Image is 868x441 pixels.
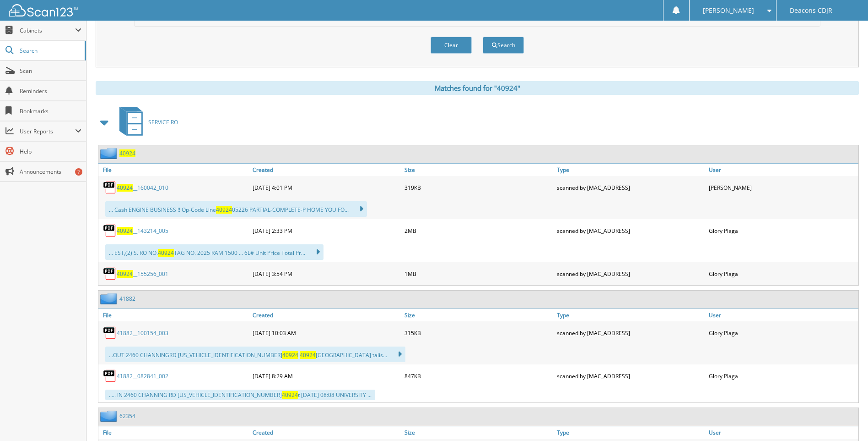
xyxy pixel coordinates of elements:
[706,309,858,321] a: User
[103,267,117,281] img: PDF.png
[117,184,133,192] span: 40924
[555,221,706,240] div: scanned by [MAC_ADDRESS]
[555,367,706,385] div: scanned by [MAC_ADDRESS]
[555,164,706,176] a: Type
[216,206,232,214] span: 40924
[9,4,78,17] img: scan123-logo-white.svg
[100,410,119,422] img: folder2.png
[431,37,472,54] button: Clear
[20,87,81,95] span: Reminders
[148,118,178,126] span: SERVICE RO
[706,221,858,240] div: Glory Plaga
[706,367,858,385] div: Glory Plaga
[706,178,858,197] div: [PERSON_NAME]
[103,224,117,237] img: PDF.png
[117,270,168,278] a: 40924__155256_001
[790,8,832,13] span: Deacons CDJR
[555,309,706,321] a: Type
[105,244,323,260] div: ... EST,(2) S. RO NO. TAG NO. 2025 RAM 1500 ... 6L# Unit Price Total Pr...
[20,168,81,176] span: Announcements
[117,372,168,380] a: 41882__082841_002
[250,426,402,439] a: Created
[555,324,706,342] div: scanned by [MAC_ADDRESS]
[822,397,868,441] iframe: Chat Widget
[103,181,117,194] img: PDF.png
[98,426,250,439] a: File
[402,221,554,240] div: 2MB
[119,295,135,303] a: 41882
[20,47,80,55] span: Search
[250,265,402,283] div: [DATE] 3:54 PM
[117,227,168,235] a: 40924__143214_005
[117,227,133,235] span: 40924
[105,390,375,400] div: ..... IN 2460 CHANNING RD [US_VEHICLE_IDENTIFICATION_NUMBER] t [DATE] 08:08 UNIVERSITY ...
[114,104,178,140] a: SERVICE RO
[402,309,554,321] a: Size
[250,221,402,240] div: [DATE] 2:33 PM
[402,164,554,176] a: Size
[282,391,298,399] span: 40924
[100,293,119,304] img: folder2.png
[100,148,119,159] img: folder2.png
[402,265,554,283] div: 1MB
[706,265,858,283] div: Glory Plaga
[483,37,524,54] button: Search
[555,265,706,283] div: scanned by [MAC_ADDRESS]
[20,148,81,155] span: Help
[402,367,554,385] div: 847KB
[300,351,316,359] span: 40924
[103,326,117,340] img: PDF.png
[703,8,754,13] span: [PERSON_NAME]
[105,201,367,217] div: ... Cash ENGINE BUSINESS !! Op-Code Line 05226 PARTIAL-COMPLETE-P HOME YOU FO...
[555,178,706,197] div: scanned by [MAC_ADDRESS]
[158,249,174,257] span: 40924
[117,329,168,337] a: 41882__100154_003
[75,168,82,176] div: 7
[250,164,402,176] a: Created
[706,164,858,176] a: User
[250,178,402,197] div: [DATE] 4:01 PM
[20,67,81,75] span: Scan
[250,367,402,385] div: [DATE] 8:29 AM
[20,127,75,135] span: User Reports
[98,309,250,321] a: File
[250,309,402,321] a: Created
[555,426,706,439] a: Type
[250,324,402,342] div: [DATE] 10:03 AM
[706,426,858,439] a: User
[20,27,75,34] span: Cabinets
[402,324,554,342] div: 315KB
[117,184,168,192] a: 40924__160042_010
[98,164,250,176] a: File
[706,324,858,342] div: Glory Plaga
[119,149,135,157] a: 40924
[119,412,135,420] a: 62354
[402,178,554,197] div: 319KB
[402,426,554,439] a: Size
[105,347,405,362] div: ...OUT 2460 CHANNINGRD [US_VEHICLE_IDENTIFICATION_NUMBER] [GEOGRAPHIC_DATA] talis...
[20,107,81,115] span: Bookmarks
[103,369,117,383] img: PDF.png
[117,270,133,278] span: 40924
[282,351,298,359] span: 40924
[96,81,859,95] div: Matches found for "40924"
